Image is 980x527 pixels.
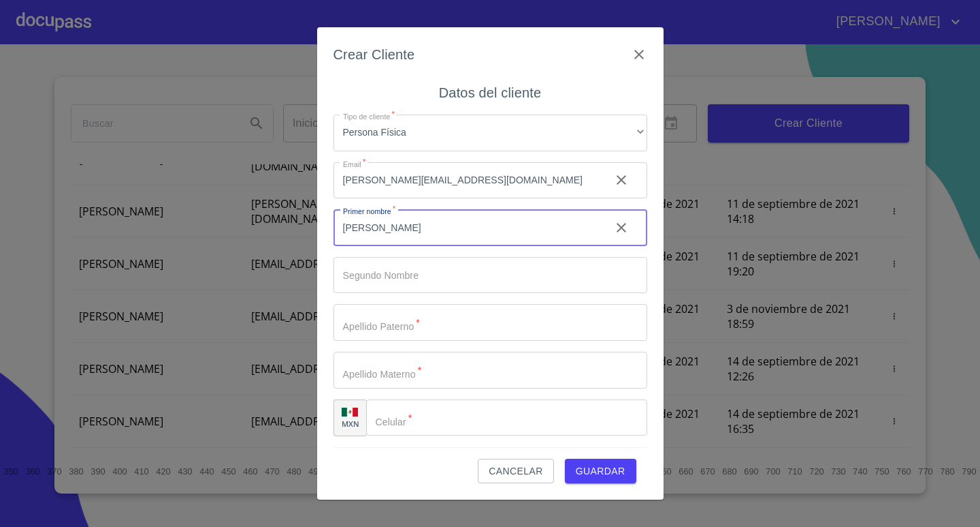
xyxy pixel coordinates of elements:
[333,44,415,65] h6: Crear Cliente
[565,459,636,484] button: Guardar
[342,419,359,429] p: MXN
[439,82,541,104] h6: Datos del cliente
[478,459,553,484] button: Cancelar
[605,211,638,244] button: clear input
[342,408,358,417] img: R93DlvwvvjP9fbrDwZeCRYBHk45OWMq+AAOlFVsxT89f82nwPLnD58IP7+ANJEaWYhP0Tx8kkA0WlQMPQsAAgwAOmBj20AXj6...
[576,463,625,480] span: Guardar
[333,115,647,151] div: Persona Física
[489,463,542,480] span: Cancelar
[605,164,638,196] button: clear input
